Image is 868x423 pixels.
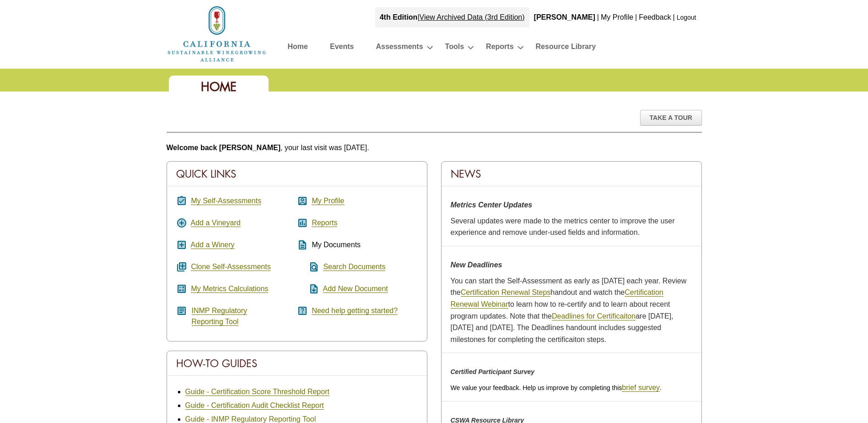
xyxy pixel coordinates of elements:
a: Add a Winery [191,241,235,249]
span: Home [201,79,237,95]
a: Need help getting started? [312,307,398,315]
a: My Profile [601,13,633,21]
a: Deadlines for Certificaiton [552,312,636,320]
a: Guide - Certification Score Threshold Report [185,388,329,396]
i: queue [176,261,187,272]
a: Reports [486,40,513,56]
a: Clone Self-Assessments [191,263,270,271]
a: Resource Library [536,40,596,56]
img: logo_cswa2x.png [167,5,267,63]
i: calculate [176,283,187,294]
div: | [375,7,529,27]
span: Several updates were made to the metrics center to improve the user experience and remove under-u... [451,217,675,237]
a: Reports [312,219,337,227]
a: My Self-Assessments [191,197,261,205]
strong: Metrics Center Updates [451,201,533,209]
a: Home [167,29,267,37]
i: add_box [176,239,187,250]
em: Certified Participant Survey [451,368,535,375]
i: find_in_page [297,261,319,272]
strong: 4th Edition [380,13,418,21]
a: Guide - Certification Audit Checklist Report [185,401,324,410]
b: Welcome back [PERSON_NAME] [167,144,281,152]
div: | [672,7,676,27]
a: Logout [677,14,696,21]
i: help_center [297,305,308,316]
a: Certification Renewal Steps [461,288,551,297]
p: , your last visit was [DATE]. [167,142,702,154]
div: How-To Guides [167,351,427,376]
span: My Documents [312,241,361,249]
a: Feedback [639,13,671,21]
a: My Profile [312,197,344,205]
i: note_add [297,283,319,294]
i: add_circle [176,217,187,228]
b: [PERSON_NAME] [534,13,595,21]
div: Take A Tour [640,110,702,125]
span: We value your feedback. Help us improve by completing this . [451,384,662,391]
a: Certification Renewal Webinar [451,288,663,309]
a: Add a Vineyard [191,219,241,227]
div: News [442,162,701,186]
div: Quick Links [167,162,427,186]
a: INMP RegulatoryReporting Tool [192,307,248,326]
a: brief survey [622,384,660,392]
a: Assessments [376,40,423,56]
a: Home [288,40,308,56]
a: Tools [445,40,464,56]
div: | [596,7,600,27]
a: Search Documents [323,263,385,271]
i: account_box [297,195,308,206]
i: assignment_turned_in [176,195,187,206]
a: My Metrics Calculations [191,285,268,293]
i: article [176,305,187,316]
div: | [634,7,638,27]
p: You can start the Self-Assessment as early as [DATE] each year. Review the handout and watch the ... [451,275,692,346]
strong: New Deadlines [451,261,502,269]
a: Events [330,40,354,56]
a: View Archived Data (3rd Edition) [420,13,525,21]
a: Add New Document [323,285,388,293]
i: description [297,239,308,250]
i: assessment [297,217,308,228]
